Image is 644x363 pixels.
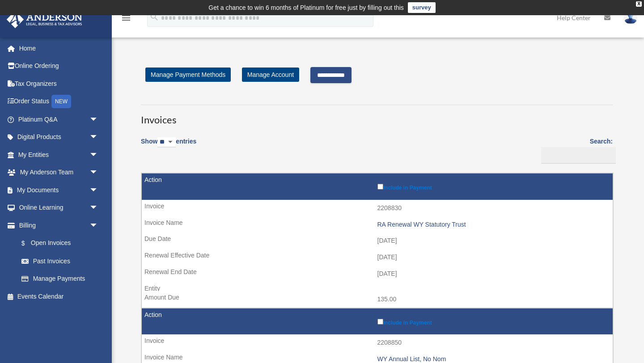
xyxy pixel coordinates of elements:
a: $Open Invoices [13,234,103,253]
span: arrow_drop_down [89,146,107,164]
a: Tax Organizers [6,75,112,93]
input: Include in Payment [377,319,383,325]
input: Include in Payment [377,184,383,190]
img: Anderson Advisors Platinum Portal [4,11,85,28]
a: My Entitiesarrow_drop_down [6,146,112,164]
a: survey [408,2,436,13]
span: $ [26,238,31,249]
div: close [636,1,642,7]
div: WY Annual List, No Nom [377,355,609,363]
a: Events Calendar [6,287,112,305]
a: Online Ordering [6,57,112,75]
td: [DATE] [142,249,613,266]
td: 2208830 [142,200,613,217]
a: My Anderson Teamarrow_drop_down [6,164,112,181]
span: arrow_drop_down [89,216,107,235]
td: 135.00 [142,291,613,308]
div: RA Renewal WY Statutory Trust [377,221,609,228]
label: Include in Payment [377,317,609,326]
a: Order StatusNEW [6,93,112,111]
h3: Invoices [141,105,613,127]
i: search [149,12,159,22]
span: arrow_drop_down [89,128,107,147]
span: arrow_drop_down [89,164,107,182]
a: Manage Account [242,68,299,82]
a: My Documentsarrow_drop_down [6,181,112,199]
span: arrow_drop_down [89,110,107,129]
a: Digital Productsarrow_drop_down [6,128,112,146]
a: Past Invoices [13,252,107,270]
a: Home [6,39,112,57]
img: User Pic [624,11,637,24]
i: menu [121,13,131,23]
a: Manage Payments [13,270,107,288]
td: [DATE] [142,232,613,249]
label: Show entries [141,136,196,156]
label: Search: [538,136,613,164]
div: NEW [51,95,71,108]
a: Manage Payment Methods [145,68,231,82]
input: Search: [541,147,616,164]
a: Platinum Q&Aarrow_drop_down [6,110,112,128]
td: 2208850 [142,334,613,351]
label: Include in Payment [377,182,609,191]
div: Get a chance to win 6 months of Platinum for free just by filling out this [208,2,404,13]
select: Showentries [157,137,176,148]
span: arrow_drop_down [89,199,107,217]
a: Billingarrow_drop_down [6,216,107,234]
a: Online Learningarrow_drop_down [6,199,112,217]
span: arrow_drop_down [89,181,107,199]
td: [DATE] [142,266,613,283]
a: menu [121,16,131,23]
